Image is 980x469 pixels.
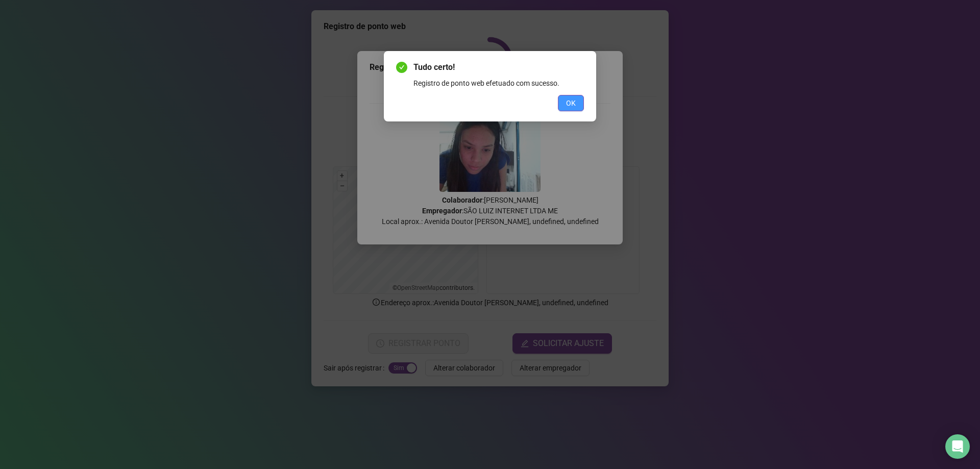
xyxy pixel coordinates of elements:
span: OK [566,97,576,109]
button: OK [558,95,584,111]
span: Tudo certo! [413,61,584,73]
div: Open Intercom Messenger [945,434,970,459]
div: Registro de ponto web efetuado com sucesso. [413,78,584,89]
span: check-circle [396,62,407,73]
